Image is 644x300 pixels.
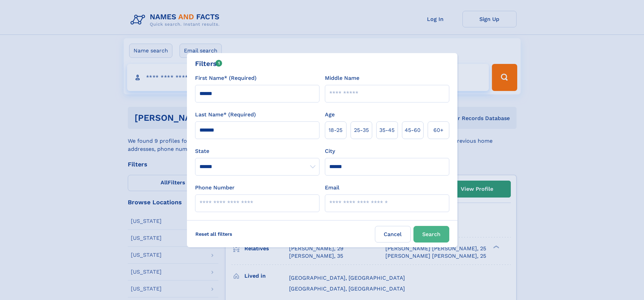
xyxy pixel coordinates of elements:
div: Filters [195,59,222,69]
label: Reset all filters [191,226,237,242]
label: First Name* (Required) [195,74,257,82]
button: Search [413,226,449,243]
span: 25‑35 [354,126,369,134]
label: Email [325,184,339,192]
span: 35‑45 [379,126,395,134]
label: Phone Number [195,184,235,192]
label: Cancel [375,226,411,243]
label: City [325,147,335,155]
label: State [195,147,319,155]
span: 45‑60 [405,126,421,134]
span: 60+ [433,126,444,134]
label: Middle Name [325,74,359,82]
span: 18‑25 [329,126,342,134]
label: Age [325,111,335,119]
label: Last Name* (Required) [195,111,256,119]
